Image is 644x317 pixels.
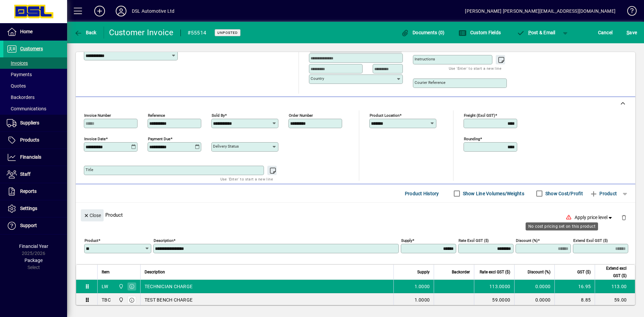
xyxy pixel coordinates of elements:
span: Settings [20,206,37,211]
span: Supply [417,268,430,276]
button: Product History [402,188,442,200]
span: Custom Fields [459,30,501,35]
span: Backorder [452,268,470,276]
span: Unposted [217,31,238,35]
button: Cancel [596,27,614,39]
td: 59.00 [595,293,635,307]
mat-label: Description [154,238,173,243]
td: 113.00 [595,280,635,293]
mat-label: Sold by [212,113,225,118]
a: Backorders [3,92,67,103]
div: TBC [102,297,111,303]
mat-label: Extend excl GST ($) [573,238,608,243]
td: 0.0000 [514,280,554,293]
span: TEST BENCH CHARGE [145,297,193,303]
button: Post & Email [513,27,559,39]
mat-label: Title [86,167,93,172]
mat-hint: Use 'Enter' to start a new line [449,64,501,72]
span: ave [627,27,637,38]
span: GST ($) [577,268,591,276]
span: Product [590,188,617,199]
app-page-header-button: Back [67,27,104,39]
span: Product History [405,188,439,199]
span: TECHNICIAN CHARGE [145,283,193,290]
a: Settings [3,200,67,217]
button: Profile [110,5,132,17]
span: 1.0000 [415,297,430,303]
button: Apply price level [572,212,616,224]
span: Close [84,210,101,221]
label: Show Line Volumes/Weights [462,190,524,197]
span: Rate excl GST ($) [480,268,510,276]
a: Staff [3,166,67,183]
span: Customers [20,46,43,51]
app-page-header-button: Close [79,212,105,218]
mat-label: Product location [370,113,399,118]
button: Documents (0) [399,27,446,39]
span: 1.0000 [415,283,430,290]
td: 8.85 [554,293,595,307]
span: Back [74,30,97,35]
mat-label: Delivery status [213,144,239,149]
span: Central [117,296,124,304]
span: Communications [7,106,46,111]
div: #55514 [187,28,207,38]
a: Support [3,217,67,234]
button: Save [625,27,639,39]
mat-label: Freight (excl GST) [464,113,495,118]
a: Quotes [3,80,67,92]
app-page-header-button: Delete [616,214,632,220]
mat-label: Discount (%) [516,238,538,243]
div: LW [102,283,108,290]
span: P [528,30,531,35]
mat-label: Reference [148,113,165,118]
a: Communications [3,103,67,114]
span: Support [20,223,37,228]
mat-label: Country [311,76,324,81]
a: Invoices [3,57,67,69]
div: DSL Automotive Ltd [132,6,174,16]
button: Delete [616,209,632,225]
div: Customer Invoice [109,27,174,38]
span: Description [145,268,165,276]
span: ost & Email [517,30,555,35]
button: Close [81,209,104,221]
span: Extend excl GST ($) [599,265,627,279]
span: Documents (0) [401,30,445,35]
a: Reports [3,183,67,200]
button: Custom Fields [457,27,502,39]
mat-hint: Use 'Enter' to start a new line [220,175,273,183]
mat-label: Rate excl GST ($) [459,238,489,243]
div: Product [76,203,635,227]
button: Product [586,188,620,200]
a: Products [3,132,67,149]
mat-label: Courier Reference [415,80,445,85]
span: Suppliers [20,120,39,125]
a: Financials [3,149,67,166]
mat-label: Invoice number [84,113,111,118]
div: No cost pricing set on this product [526,222,598,230]
button: Add [89,5,110,17]
td: 16.95 [554,280,595,293]
mat-label: Payment due [148,137,170,141]
span: Package [24,258,43,263]
span: Invoices [7,60,28,66]
td: 0.0000 [514,293,554,307]
mat-label: Instructions [415,57,435,61]
span: Cancel [598,27,613,38]
mat-label: Supply [401,238,412,243]
span: Central [117,283,124,290]
div: [PERSON_NAME] [PERSON_NAME][EMAIL_ADDRESS][DOMAIN_NAME] [465,6,615,16]
label: Show Cost/Profit [544,190,583,197]
a: Suppliers [3,115,67,131]
a: Knowledge Base [622,1,636,23]
span: Reports [20,189,37,194]
a: Home [3,23,67,40]
span: Home [20,29,33,34]
button: Back [72,27,98,39]
span: Payments [7,72,32,77]
mat-label: Invoice date [84,137,106,141]
span: Staff [20,171,31,177]
mat-label: Product [85,238,98,243]
a: Payments [3,69,67,80]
